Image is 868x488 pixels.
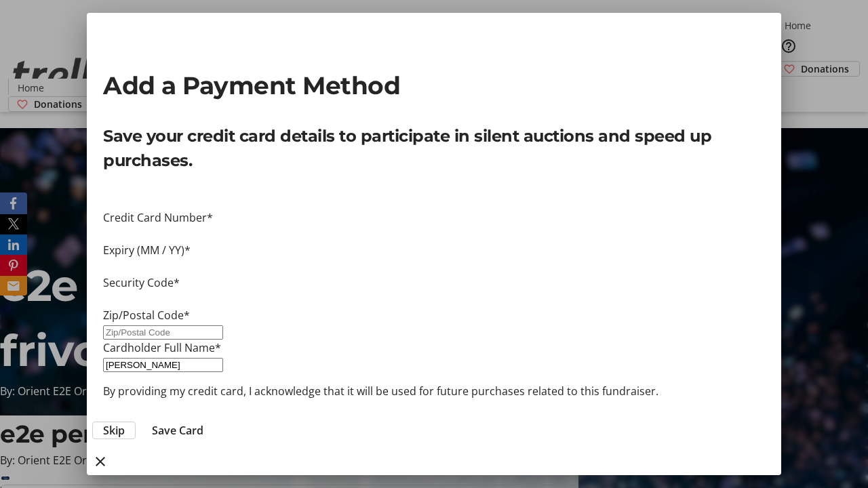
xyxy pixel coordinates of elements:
input: Card Holder Name [103,358,223,372]
label: Expiry (MM / YY)* [103,243,191,258]
label: Security Code* [103,275,180,290]
label: Zip/Postal Code* [103,308,190,323]
h2: Add a Payment Method [103,67,765,104]
label: Cardholder Full Name* [103,340,221,355]
span: Skip [103,422,125,439]
button: Save Card [141,422,214,439]
iframe: Secure card number input frame [103,226,765,242]
button: Skip [92,422,136,439]
button: close [87,448,114,475]
iframe: Secure expiration date input frame [103,258,765,274]
input: Zip/Postal Code [103,325,223,340]
label: Credit Card Number* [103,210,213,225]
p: By providing my credit card, I acknowledge that it will be used for future purchases related to t... [103,383,765,399]
p: Save your credit card details to participate in silent auctions and speed up purchases. [103,124,765,173]
iframe: Secure CVC input frame [103,291,765,307]
span: Save Card [152,422,203,439]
